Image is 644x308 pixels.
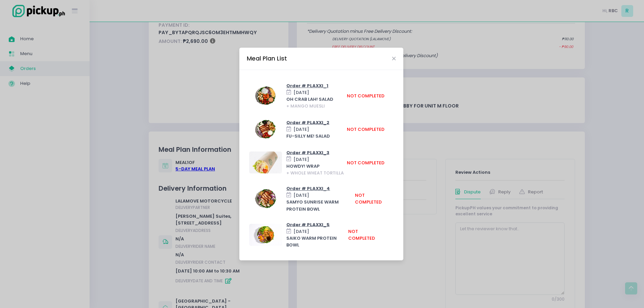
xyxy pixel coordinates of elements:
[355,192,382,205] span: not completed
[286,185,330,192] span: Order # PLAXXI_4
[293,192,309,198] span: [DATE]
[293,89,309,96] span: [DATE]
[286,119,329,125] a: Order # PLAXXI_2
[348,228,375,241] span: not completed
[286,170,344,176] span: + Whole Wheat Tortilla
[286,185,330,191] a: Order # PLAXXI_4
[293,156,309,162] span: [DATE]
[347,93,384,99] span: not completed
[286,199,339,212] span: SAMYO SUNRISE WARM PROTEIN BOWL
[286,163,319,169] span: HOWDY! WRAP
[286,96,333,102] span: OH CRAB LAH! SALAD
[286,221,330,228] a: Order # PLAXXI_5
[293,126,309,133] span: [DATE]
[286,103,325,109] span: + MANGO MUESLI
[347,126,384,133] span: not completed
[247,54,287,63] div: Meal Plan List
[286,133,330,139] span: FU-SILLY ME! SALAD
[392,57,396,60] button: Close
[286,235,337,248] span: SAIKO WARM PROTEIN BOWL
[286,149,329,156] a: Order # PLAXXI_3
[293,228,309,235] span: [DATE]
[286,82,328,89] a: Order # PLAXXI_1
[347,159,384,166] span: not completed
[286,82,328,89] span: Order # PLAXXI_1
